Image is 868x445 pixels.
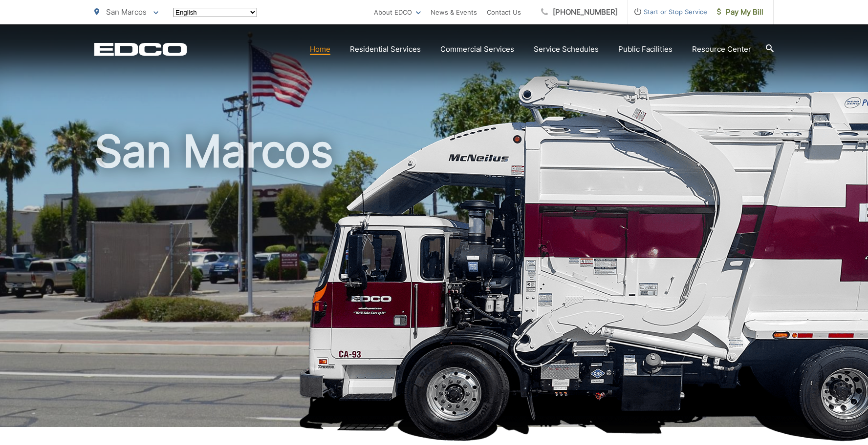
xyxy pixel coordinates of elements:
a: About EDCO [374,6,421,18]
span: San Marcos [106,7,147,17]
a: Service Schedules [534,43,599,55]
select: Select a language [173,8,257,17]
h1: San Marcos [94,127,774,436]
a: EDCD logo. Return to the homepage. [94,42,187,56]
a: Commercial Services [440,43,514,55]
span: Pay My Bill [717,6,763,18]
a: Contact Us [487,6,521,18]
a: News & Events [431,6,477,18]
a: Resource Center [692,43,751,55]
a: Residential Services [350,43,421,55]
a: Home [310,43,330,55]
a: Public Facilities [618,43,673,55]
